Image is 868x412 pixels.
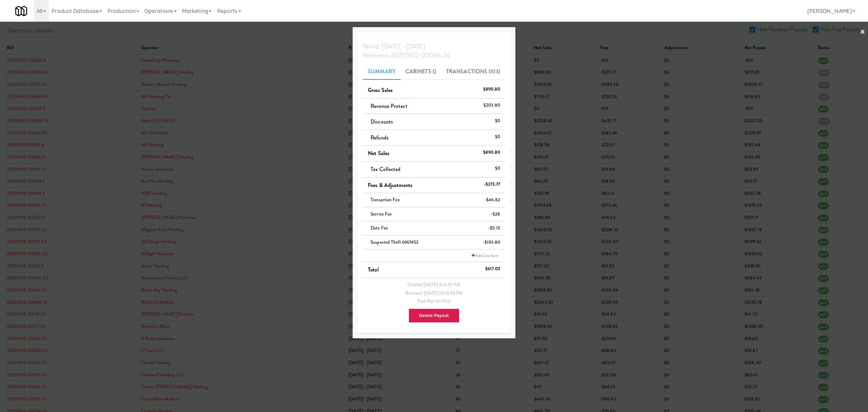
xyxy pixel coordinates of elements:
[371,102,408,110] span: Revenue Protect
[495,117,500,125] div: $0
[371,118,393,126] span: Discounts
[363,221,505,236] li: Data Fee-$5.15
[483,148,500,157] div: $890.80
[409,308,459,323] button: Delete Payout
[495,164,500,173] div: $0
[860,22,865,43] a: ×
[363,51,450,60] span: Reference: 20250922-00086-24
[363,193,505,207] li: Transaction Fee-$46.82
[483,238,500,247] div: -$193.80
[368,281,500,289] div: Created [DATE] 4:31:55 PM
[491,210,500,219] div: -$28
[368,181,412,189] span: Fees & Adjustments
[368,289,500,298] div: Reviewed [DATE] 10:13:20 PM
[15,5,27,17] img: Micromart
[363,63,400,80] a: Summary
[368,297,500,306] div: Paid Not Yet Paid
[368,149,389,157] span: Net Sales
[371,165,400,173] span: Tax Collected
[363,236,505,250] li: Suspected Theft 6967452-$193.80
[371,134,389,142] span: Refunds
[363,42,425,51] span: Period: [DATE] - [DATE]
[485,265,500,273] div: $617.03
[371,211,392,217] span: Service Fee
[441,63,505,80] a: Transactions (103)
[484,101,500,110] div: $203.80
[368,266,379,274] span: Total
[488,224,500,232] div: -$5.15
[483,85,500,94] div: $890.80
[368,86,393,94] span: Gross Sales
[400,63,441,80] a: Cabinets ()
[363,207,505,222] li: Service Fee-$28
[371,196,400,203] span: Transaction Fee
[484,180,500,189] div: -$273.77
[485,196,500,204] div: -$46.82
[371,239,418,245] span: Suspected Theft 6967452
[470,252,500,259] a: Add Line Item
[371,225,388,231] span: Data Fee
[495,133,500,141] div: $0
